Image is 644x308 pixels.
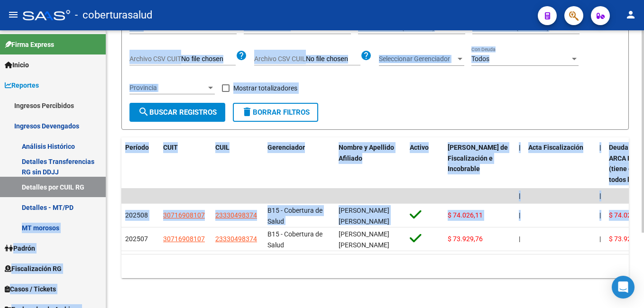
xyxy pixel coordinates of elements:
[519,144,521,151] span: |
[125,211,148,219] span: 202508
[360,50,372,61] mat-icon: help
[241,108,310,117] span: Borrar Filtros
[264,137,335,190] datatable-header-cell: Gerenciador
[163,211,205,219] span: 30716908107
[599,211,601,219] span: |
[5,60,29,70] span: Inicio
[519,211,520,219] span: |
[236,50,247,61] mat-icon: help
[267,207,322,225] span: B15 - Cobertura de Salud
[410,144,429,151] span: Activo
[75,5,152,26] span: - coberturasalud
[599,192,601,199] span: |
[159,137,212,190] datatable-header-cell: CUIT
[5,263,62,274] span: Fiscalización RG
[181,55,236,63] input: Archivo CSV CUIT
[609,235,644,243] span: $ 73.929,76
[444,137,515,190] datatable-header-cell: Deuda Bruta Neto de Fiscalización e Incobrable
[339,207,389,225] span: [PERSON_NAME] [PERSON_NAME]
[519,192,521,199] span: |
[379,55,456,63] span: Seleccionar Gerenciador
[215,235,257,243] span: 23330498374
[448,235,483,243] span: $ 73.929,76
[448,144,508,173] span: [PERSON_NAME] de Fiscalización e Incobrable
[138,108,217,117] span: Buscar Registros
[233,103,318,122] button: Borrar Filtros
[335,137,406,190] datatable-header-cell: Nombre y Apellido Afiliado
[612,276,635,299] div: Open Intercom Messenger
[125,235,148,243] span: 202507
[267,144,305,151] span: Gerenciador
[5,39,54,50] span: Firma Express
[596,137,605,190] datatable-header-cell: |
[5,284,56,294] span: Casos / Tickets
[339,230,389,249] span: [PERSON_NAME] [PERSON_NAME]
[8,9,19,20] mat-icon: menu
[163,235,205,243] span: 30716908107
[5,243,35,254] span: Padrón
[448,211,483,219] span: $ 74.026,11
[625,9,636,20] mat-icon: person
[241,106,253,118] mat-icon: delete
[254,55,306,63] span: Archivo CSV CUIL
[599,144,601,151] span: |
[163,144,178,151] span: CUIT
[129,103,225,122] button: Buscar Registros
[215,211,257,219] span: 23330498374
[306,55,360,63] input: Archivo CSV CUIL
[339,144,394,162] span: Nombre y Apellido Afiliado
[528,144,583,151] span: Acta Fiscalización
[138,106,149,118] mat-icon: search
[129,84,206,92] span: Provincia
[519,235,520,243] span: |
[125,144,149,151] span: Período
[515,137,524,190] datatable-header-cell: |
[212,137,264,190] datatable-header-cell: CUIL
[406,137,444,190] datatable-header-cell: Activo
[215,144,230,151] span: CUIL
[5,80,39,91] span: Reportes
[267,230,322,249] span: B15 - Cobertura de Salud
[121,137,159,190] datatable-header-cell: Período
[233,82,297,94] span: Mostrar totalizadores
[599,235,601,243] span: |
[524,137,596,190] datatable-header-cell: Acta Fiscalización
[471,55,489,63] span: Todos
[129,55,181,63] span: Archivo CSV CUIT
[609,211,644,219] span: $ 74.026,11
